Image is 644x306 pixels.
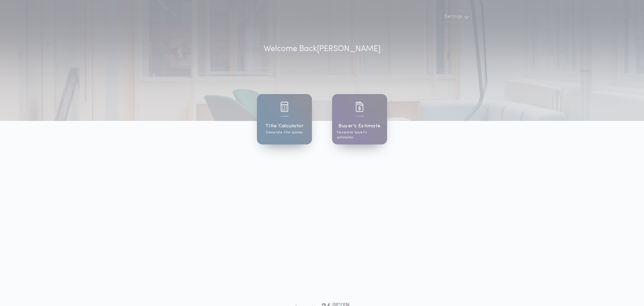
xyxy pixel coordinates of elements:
[280,102,288,112] img: card icon
[264,43,381,55] p: Welcome Back [PERSON_NAME]
[338,122,380,130] h1: Buyer's Estimate
[266,130,303,135] p: Generate title quotes
[265,122,304,130] h1: Title Calculator
[440,11,472,23] button: Settings
[257,94,312,144] a: card iconTitle CalculatorGenerate title quotes
[337,130,382,140] p: Generate buyer's estimates
[356,102,364,112] img: card icon
[332,94,387,144] a: card iconBuyer's EstimateGenerate buyer's estimates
